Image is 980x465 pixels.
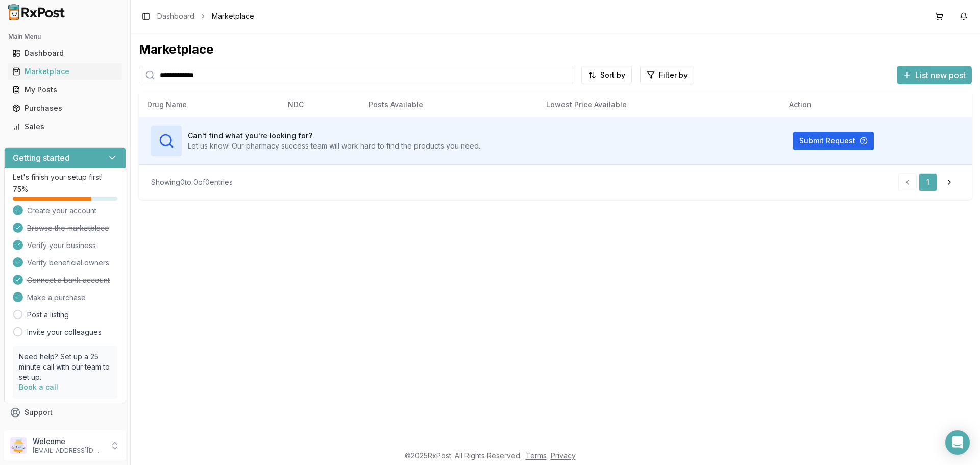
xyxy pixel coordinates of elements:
button: My Posts [4,82,126,98]
img: User avatar [10,437,27,454]
span: Feedback [24,426,59,436]
span: Verify beneficial owners [27,258,109,268]
button: Sort by [581,66,632,84]
h3: Can't find what you're looking for? [188,131,480,141]
h3: Getting started [13,152,70,164]
p: Let us know! Our pharmacy success team will work hard to find the products you need. [188,141,480,151]
span: List new post [915,69,966,81]
button: Purchases [4,100,126,116]
a: 1 [919,173,937,191]
span: Marketplace [212,11,254,21]
a: Invite your colleagues [27,327,102,337]
button: Support [4,403,126,422]
a: Privacy [551,451,576,460]
div: Marketplace [12,66,118,77]
button: List new post [897,66,972,84]
th: Posts Available [360,92,538,117]
button: Feedback [4,422,126,440]
button: Dashboard [4,45,126,61]
button: Sales [4,118,126,135]
span: Verify your business [27,240,96,251]
div: Open Intercom Messenger [945,430,970,455]
nav: breadcrumb [157,11,254,21]
a: Terms [526,451,547,460]
div: Marketplace [139,41,972,58]
a: Go to next page [939,173,960,191]
th: Action [781,92,972,117]
th: Drug Name [139,92,280,117]
a: Purchases [8,99,122,117]
img: RxPost Logo [4,4,69,20]
p: Need help? Set up a 25 minute call with our team to set up. [19,352,111,382]
nav: pagination [898,173,960,191]
button: Submit Request [793,132,874,150]
div: Sales [12,121,118,132]
a: Book a call [19,383,58,391]
button: Marketplace [4,63,126,80]
th: Lowest Price Available [538,92,781,117]
p: [EMAIL_ADDRESS][DOMAIN_NAME] [33,447,104,455]
span: Make a purchase [27,292,86,303]
span: 75 % [13,184,28,194]
button: Filter by [640,66,694,84]
a: Marketplace [8,62,122,81]
p: Let's finish your setup first! [13,172,117,182]
div: Showing 0 to 0 of 0 entries [151,177,233,187]
a: List new post [897,71,972,81]
span: Browse the marketplace [27,223,109,233]
span: Filter by [659,70,688,80]
a: Dashboard [157,11,194,21]
span: Create your account [27,206,96,216]
span: Sort by [600,70,625,80]
th: NDC [280,92,360,117]
div: My Posts [12,85,118,95]
a: Post a listing [27,310,69,320]
a: Dashboard [8,44,122,62]
div: Dashboard [12,48,118,58]
p: Welcome [33,436,104,447]
h2: Main Menu [8,33,122,41]
a: Sales [8,117,122,136]
div: Purchases [12,103,118,113]
a: My Posts [8,81,122,99]
span: Connect a bank account [27,275,110,285]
